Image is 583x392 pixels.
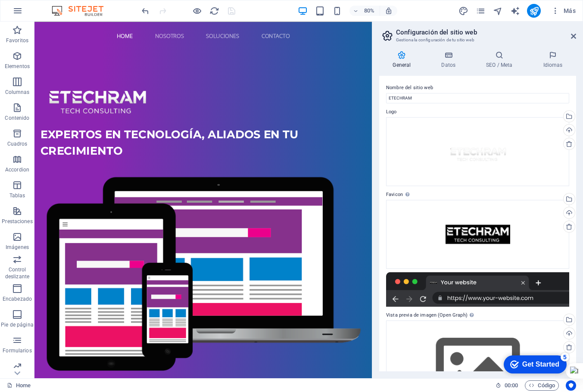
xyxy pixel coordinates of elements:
[476,6,486,16] i: Páginas (Ctrl+Alt+S)
[396,36,559,44] h3: Gestiona la configuración de tu sitio web
[473,51,530,69] h4: SEO / Meta
[548,4,579,18] button: Más
[209,6,219,16] i: Volver a cargar página
[3,347,31,354] p: Formularios
[529,380,555,391] span: Código
[3,296,32,302] p: Encabezado
[5,115,29,121] p: Contenido
[140,6,150,16] button: undo
[386,190,569,200] label: Favicon
[511,382,512,389] span: :
[64,2,72,10] div: 5
[362,6,376,16] h6: 80%
[1,321,33,328] p: Pie de página
[349,6,380,16] button: 80%
[551,6,576,15] span: Más
[428,51,473,69] h4: Datos
[209,6,219,16] button: reload
[6,244,29,251] p: Imágenes
[9,192,25,199] p: Tablas
[5,89,30,96] p: Columnas
[475,6,486,16] button: pages
[510,6,520,16] i: AI Writer
[386,93,569,103] input: Nombre...
[7,140,28,147] p: Cuadros
[493,6,503,16] i: Navegador
[458,6,468,16] button: design
[2,218,32,225] p: Prestaciones
[7,4,70,22] div: Get Started 5 items remaining, 0% complete
[529,6,539,16] i: Publicar
[496,380,518,391] h6: Tiempo de la sesión
[396,28,576,36] h2: Configuración del sitio web
[140,6,150,16] i: Deshacer: Eliminar elementos (Ctrl+Z)
[386,83,569,93] label: Nombre del sitio web
[7,380,31,391] a: Haz clic para cancelar la selección y doble clic para abrir páginas
[525,380,559,391] button: Código
[530,51,576,69] h4: Idiomas
[386,107,569,117] label: Logo
[527,4,541,18] button: publish
[510,6,520,16] button: text_generator
[386,117,569,186] div: Logo1.1.png-HRsRP8a1FKfsAm7GiERiGg.png
[386,310,569,320] label: Vista previa de imagen (Open Graph)
[566,380,576,391] button: Usercentrics
[458,6,468,16] i: Diseño (Ctrl+Alt+Y)
[505,380,518,391] span: 00 00
[386,200,569,269] div: Logo1.3-tGCieHagrsQSG-YDiuzYMQ-2ZJEvlsmpsWEaYZknIHVXQ.png
[6,37,28,44] p: Favoritos
[25,9,62,17] div: Get Started
[50,6,114,16] img: Editor Logo
[5,63,30,70] p: Elementos
[379,51,428,69] h4: General
[493,6,503,16] button: navigator
[5,166,29,173] p: Accordion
